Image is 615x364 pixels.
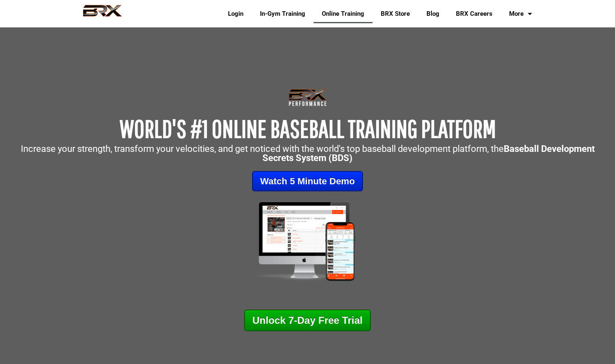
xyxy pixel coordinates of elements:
a: In-Gym Training [252,4,314,23]
iframe: Chat Widget [573,324,615,364]
strong: Baseball Development Secrets System (BDS) [262,144,595,163]
span: WORLD'S #1 ONLINE BASEBALL TRAINING PLATFORM [120,114,496,143]
a: BRX Store [372,4,418,23]
a: More [501,4,540,23]
a: Online Training [314,4,372,23]
img: BRX Performance [75,5,130,23]
img: Mockup-2-large [242,200,373,283]
a: Blog [418,4,448,23]
p: Increase your strength, transform your velocities, and get noticed with the world's top baseball ... [4,144,611,163]
a: Login [220,4,252,23]
a: BRX Careers [448,4,501,23]
div: Navigation Menu [213,4,540,23]
a: Unlock 7-Day Free Trial [244,310,371,331]
a: Watch 5 Minute Demo [252,171,363,191]
img: Transparent-Black-BRX-Logo-White-Performance [287,87,328,108]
